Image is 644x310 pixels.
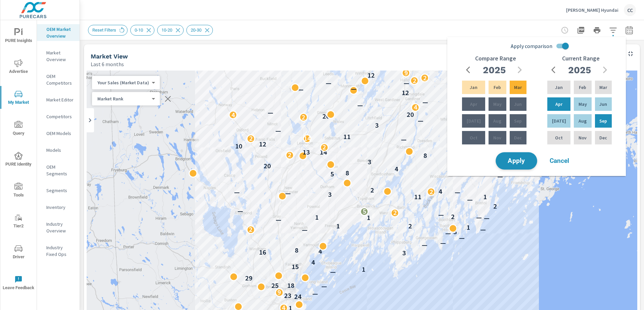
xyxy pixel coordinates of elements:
[311,258,315,266] p: 4
[302,226,308,234] p: —
[395,165,398,173] p: 4
[514,84,522,91] p: Mar
[37,128,80,138] div: OEM Models
[186,25,213,36] div: 20-30
[407,110,414,119] p: 20
[237,207,243,215] p: —
[445,229,451,237] p: —
[328,190,332,198] p: 3
[401,135,407,143] p: —
[514,101,522,107] p: Jun
[2,152,35,168] span: PURE Identity
[2,183,35,199] span: Tools
[391,65,397,73] p: —
[321,282,327,290] p: —
[37,112,80,122] div: Competitors
[438,211,444,219] p: —
[480,225,486,233] p: —
[546,158,573,164] span: Cancel
[46,221,74,234] p: Industry Overview
[497,172,503,180] p: —
[298,85,304,93] p: —
[2,90,35,106] span: My Market
[455,188,460,196] p: —
[235,142,242,150] p: 10
[493,118,501,124] p: Aug
[326,79,331,87] p: —
[37,219,80,236] div: Industry Overview
[91,53,128,60] h5: Market View
[493,202,497,210] p: 2
[552,118,566,124] p: [DATE]
[470,101,477,107] p: Apr
[341,62,347,71] p: —
[466,223,470,231] p: 1
[268,108,273,117] p: —
[579,101,587,107] p: May
[363,207,366,215] p: 5
[46,96,74,103] p: Market Editor
[249,134,253,142] p: 2
[277,288,281,296] p: 9
[470,134,477,141] p: Oct
[375,121,379,129] p: 3
[467,118,481,124] p: [DATE]
[606,24,620,37] button: Apply Filters
[579,118,587,124] p: Aug
[291,263,299,271] p: 15
[599,84,607,91] p: Mar
[131,28,147,33] span: 0-10
[46,130,74,137] p: OEM Models
[97,96,149,102] p: Market Rank
[46,73,74,86] p: OEM Competitors
[295,246,298,254] p: 8
[37,162,80,179] div: OEM Segments
[37,48,80,64] div: Market Overview
[37,95,80,105] div: Market Editor
[46,204,74,211] p: Inventory
[187,28,205,33] span: 20-30
[562,55,600,62] h6: Current Range
[259,248,266,256] p: 16
[484,214,490,222] p: —
[336,222,340,230] p: 1
[404,79,409,87] p: —
[330,170,334,178] p: 5
[0,20,37,298] div: nav menu
[284,292,291,300] p: 23
[599,118,607,124] p: Sep
[453,228,457,236] p: 3
[330,268,336,276] p: —
[368,158,371,166] p: 3
[568,64,591,76] h2: 2025
[46,164,74,177] p: OEM Segments
[393,209,397,217] p: 2
[367,71,375,79] p: 12
[470,84,477,91] p: Jan
[440,239,446,247] p: —
[623,24,636,37] button: Select Date Range
[599,134,607,141] p: Dec
[92,96,154,102] div: Your Sales (Market Data)
[302,113,305,121] p: 2
[493,134,501,141] p: Nov
[539,152,580,169] button: Cancel
[157,25,184,36] div: 10-20
[259,140,266,148] p: 12
[245,274,252,282] p: 29
[2,245,35,261] span: Driver
[130,25,154,36] div: 0-10
[285,189,291,197] p: —
[483,193,487,201] p: 1
[422,241,427,249] p: —
[370,186,374,194] p: 2
[97,80,149,86] p: Your Sales (Market Data)
[2,275,35,292] span: Leave Feedback
[303,148,310,156] p: 13
[408,222,412,230] p: 2
[423,74,427,82] p: 2
[46,147,74,153] p: Models
[2,214,35,230] span: Tier2
[287,281,294,290] p: 18
[555,84,563,91] p: Jan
